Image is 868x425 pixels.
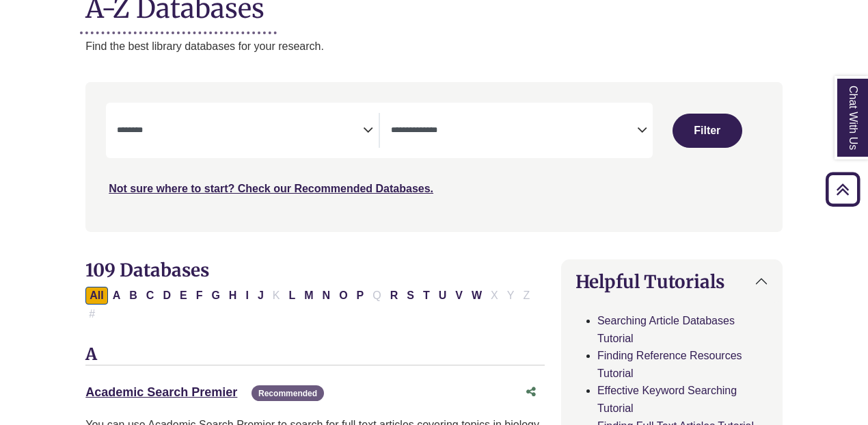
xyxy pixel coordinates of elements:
[109,183,433,194] a: Not sure where to start? Check our Recommended Databases.
[85,82,783,231] nav: Search filters
[391,126,637,137] textarea: Search
[597,385,737,414] a: Effective Keyword Searching Tutorial
[142,287,159,305] button: Filter Results C
[673,114,742,148] button: Submit for Search Results
[85,289,535,319] div: Alpha-list to filter by first letter of database name
[85,345,545,365] h3: A
[225,287,241,305] button: Filter Results H
[85,259,209,281] span: 109 Databases
[192,287,207,305] button: Filter Results F
[109,287,125,305] button: Filter Results A
[517,379,545,405] button: Share this database
[85,287,107,305] button: All
[117,126,363,137] textarea: Search
[300,287,317,305] button: Filter Results M
[562,260,782,303] button: Helpful Tutorials
[435,287,451,305] button: Filter Results U
[467,287,486,305] button: Filter Results W
[252,385,324,401] span: Recommended
[254,287,268,305] button: Filter Results J
[821,180,865,198] a: Back to Top
[597,350,742,379] a: Finding Reference Resources Tutorial
[353,287,368,305] button: Filter Results P
[85,38,783,55] p: Find the best library databases for your research.
[125,287,141,305] button: Filter Results B
[85,385,237,399] a: Academic Search Premier
[176,287,191,305] button: Filter Results E
[335,287,351,305] button: Filter Results O
[451,287,467,305] button: Filter Results V
[403,287,418,305] button: Filter Results S
[241,287,252,305] button: Filter Results I
[386,287,403,305] button: Filter Results R
[207,287,223,305] button: Filter Results G
[284,287,299,305] button: Filter Results L
[597,315,735,344] a: Searching Article Databases Tutorial
[419,287,434,305] button: Filter Results T
[318,287,335,305] button: Filter Results N
[159,287,175,305] button: Filter Results D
